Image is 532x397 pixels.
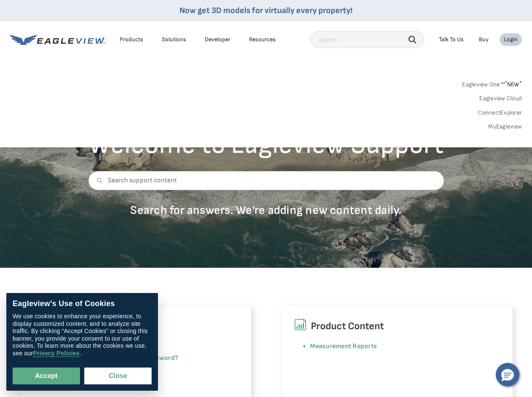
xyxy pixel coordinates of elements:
[120,36,143,43] div: Products
[84,368,152,384] button: Close
[13,368,80,384] button: Accept
[33,350,79,357] a: Privacy Policies
[479,95,522,102] a: Eagleview Cloud
[249,36,276,43] div: Resources
[88,131,444,158] h2: Welcome to Eagleview Support
[13,313,152,357] div: We use cookies to enhance your experience, to display customized content, and to analyze site tra...
[13,299,152,309] div: Eagleview’s Use of Cookies
[294,318,500,334] h6: Product Content
[310,31,425,48] input: Search
[205,36,230,43] a: Developer
[462,78,522,88] a: Eagleview One™*NEW*
[162,36,186,43] div: Solutions
[505,81,522,88] span: NEW
[439,36,464,43] div: Talk To Us
[179,5,353,16] a: Now get 3D models for virtually every property!
[496,363,519,386] button: Hello, have a question? Let’s chat.
[504,36,518,43] div: Login
[488,123,522,131] a: MyEagleview
[88,203,444,218] p: Search for answers. We're adding new content daily.
[478,109,522,117] a: ConnectExplorer
[310,342,377,350] a: Measurement Reports
[88,171,444,190] input: Search support content
[479,36,489,43] a: Buy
